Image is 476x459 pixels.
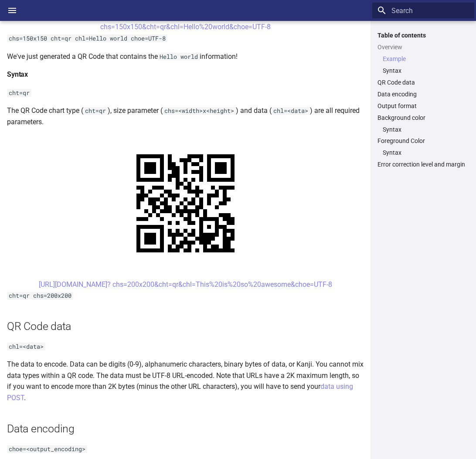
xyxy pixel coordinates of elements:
p: We've just generated a QR Code that contains the information! [7,51,364,62]
nav: Foreground Color [377,149,469,156]
p: The QR Code chart type ( ), size parameter ( ) and data ( ) are all required parameters. [7,105,364,127]
code: chs=150x150 cht=qr chl=Hello world choe=UTF-8 [7,34,167,42]
input: Search [372,3,474,18]
a: Error correction level and margin [377,160,469,168]
code: chs=<width>x<height> [163,107,236,115]
h2: Data encoding [7,421,364,436]
code: cht=qr [7,89,31,97]
label: Table of contents [372,31,474,39]
code: chl=<data> [272,107,310,115]
h2: QR Code data [7,319,364,334]
nav: Background color [377,126,469,133]
a: Data encoding [377,90,469,98]
a: Output format [377,102,469,110]
code: choe=<output_encoding> [7,445,87,453]
a: [URL][DOMAIN_NAME]? chs=200x200&cht=qr&chl=This%20is%20so%20awesome&choe=UTF-8 [39,280,332,289]
img: chart [117,135,254,272]
p: The data to encode. Data can be digits (0-9), alphanumeric characters, binary bytes of data, or K... [7,359,364,403]
a: Example [383,55,469,63]
nav: Overview [377,55,469,75]
a: Syntax [383,67,469,75]
a: Foreground Color [377,137,469,145]
code: chl=<data> [7,343,45,350]
a: Overview [377,43,469,51]
a: QR Code data [377,78,469,86]
code: cht=qr chs=200x200 [7,292,73,299]
code: Hello world [158,53,200,61]
a: Background color [377,114,469,122]
nav: Table of contents [372,31,474,169]
a: Syntax [383,149,469,156]
h4: Syntax [7,69,364,80]
a: Syntax [383,126,469,133]
code: cht=qr [83,107,108,115]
